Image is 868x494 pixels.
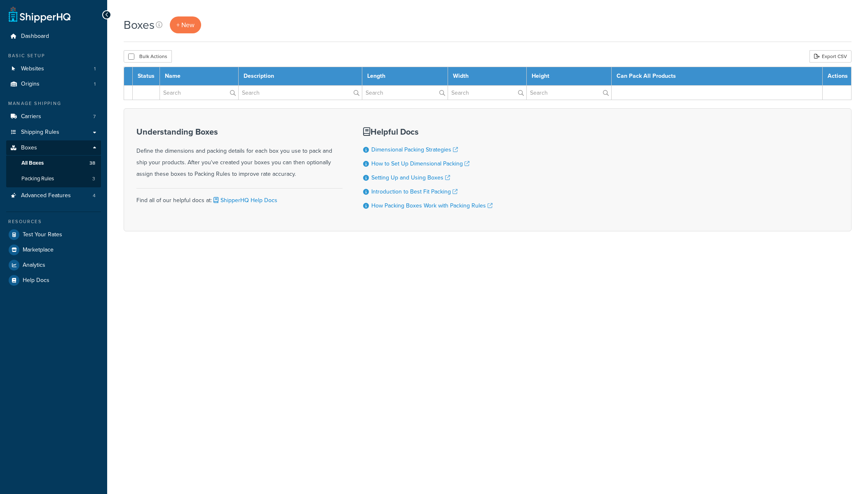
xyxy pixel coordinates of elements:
input: Search [448,86,526,100]
span: Boxes [21,144,37,151]
th: Name [160,67,239,86]
a: Carriers 7 [6,109,101,124]
li: Websites [6,61,101,77]
li: Origins [6,77,101,92]
input: Search [160,86,238,100]
div: Manage Shipping [6,100,101,107]
span: 4 [93,192,96,199]
span: Test Your Rates [23,231,62,238]
span: Carriers [21,113,41,120]
th: Length [362,67,448,86]
div: Find all of our helpful docs at: [136,188,343,206]
span: 1 [94,65,96,72]
div: Resources [6,218,101,225]
li: All Boxes [6,156,101,171]
li: Advanced Features [6,188,101,203]
span: Help Docs [23,277,49,284]
a: Setting Up and Using Boxes [371,173,450,182]
a: Advanced Features 4 [6,188,101,203]
a: ShipperHQ Home [9,6,70,23]
a: Origins 1 [6,77,101,92]
li: Packing Rules [6,171,101,186]
span: 38 [89,160,95,167]
span: Shipping Rules [21,129,59,136]
a: Dimensional Packing Strategies [371,145,458,154]
li: Carriers [6,109,101,124]
a: Shipping Rules [6,125,101,140]
th: Height [527,67,612,86]
th: Actions [823,67,852,86]
span: All Boxes [21,160,44,167]
span: Analytics [23,262,45,269]
a: Analytics [6,258,101,273]
span: Websites [21,65,44,72]
th: Can Pack All Products [612,67,823,86]
a: Websites 1 [6,61,101,77]
h3: Understanding Boxes [136,127,343,136]
a: All Boxes 38 [6,156,101,171]
span: 3 [92,175,95,182]
a: Help Docs [6,273,101,288]
a: Introduction to Best Fit Packing [371,187,457,196]
button: Bulk Actions [124,50,172,63]
span: Origins [21,81,40,88]
a: + New [170,16,201,33]
span: Advanced Features [21,192,71,199]
th: Status [133,67,160,86]
div: Define the dimensions and packing details for each box you use to pack and ship your products. Af... [136,127,343,180]
a: How to Set Up Dimensional Packing [371,159,469,168]
span: Marketplace [23,247,54,254]
a: Dashboard [6,29,101,44]
span: 7 [93,113,96,120]
input: Search [527,86,611,100]
h1: Boxes [124,17,155,33]
a: How Packing Boxes Work with Packing Rules [371,201,493,210]
a: Packing Rules 3 [6,171,101,186]
a: Boxes [6,140,101,156]
a: Test Your Rates [6,227,101,242]
span: 1 [94,81,96,88]
input: Search [239,86,362,100]
span: Dashboard [21,33,49,40]
a: Marketplace [6,242,101,257]
th: Width [448,67,527,86]
h3: Helpful Docs [363,127,493,136]
input: Search [362,86,448,100]
th: Description [238,67,362,86]
div: Basic Setup [6,52,101,59]
span: Packing Rules [21,175,54,182]
a: Export CSV [809,50,852,63]
a: ShipperHQ Help Docs [212,196,277,205]
span: + New [176,20,195,30]
li: Boxes [6,140,101,187]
